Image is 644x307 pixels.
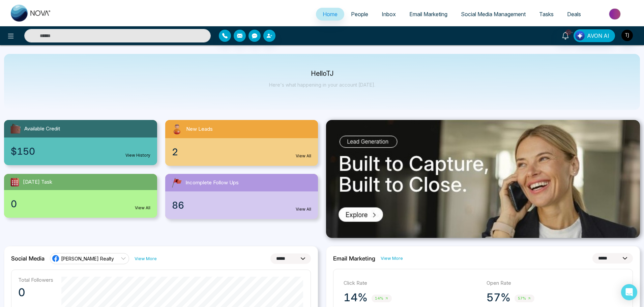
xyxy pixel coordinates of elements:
[409,11,447,18] span: Email Marketing
[186,125,213,133] span: New Leads
[24,125,60,133] span: Available Credit
[567,11,581,18] span: Deals
[9,123,22,135] img: availableCredit.svg
[11,197,17,211] span: 0
[11,5,51,22] img: Nova CRM Logo
[61,255,114,262] span: [PERSON_NAME] Realty
[403,8,454,21] a: Email Marketing
[487,291,510,304] p: 57%
[18,277,53,283] p: Total Followers
[316,8,344,21] a: Home
[11,255,45,262] h2: Social Media
[539,11,554,18] span: Tasks
[372,295,392,302] span: 14%
[269,71,375,76] p: Hello TJ
[161,120,322,166] a: New Leads2View All
[9,177,20,187] img: todayTask.svg
[296,206,311,212] a: View All
[333,255,375,262] h2: Email Marketing
[382,11,396,18] span: Inbox
[621,30,633,41] img: User Avatar
[487,279,623,287] p: Open Rate
[587,32,609,40] span: AVON AI
[18,286,53,299] p: 0
[461,11,526,18] span: Social Media Management
[565,29,572,35] span: 10+
[344,8,375,21] a: People
[172,198,184,212] span: 86
[560,8,588,21] a: Deals
[125,152,150,158] a: View History
[532,8,560,21] a: Tasks
[454,8,532,21] a: Social Media Management
[344,279,480,287] p: Click Rate
[172,145,178,159] span: 2
[135,205,150,211] a: View All
[135,255,157,262] a: View More
[23,178,52,186] span: [DATE] Task
[351,11,368,18] span: People
[375,8,403,21] a: Inbox
[171,123,183,135] img: newLeads.svg
[296,153,311,159] a: View All
[575,31,585,40] img: Lead Flow
[326,120,640,238] img: .
[323,11,338,18] span: Home
[11,144,35,158] span: $150
[515,295,534,302] span: 57%
[161,174,322,219] a: Incomplete Follow Ups86View All
[381,255,403,262] a: View More
[591,6,640,22] img: Market-place.gif
[574,29,615,42] button: AVON AI
[557,29,574,41] a: 10+
[185,179,239,187] span: Incomplete Follow Ups
[171,177,183,189] img: followUps.svg
[621,284,637,300] div: Open Intercom Messenger
[344,291,368,304] p: 14%
[269,82,375,88] p: Here's what happening in your account [DATE].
